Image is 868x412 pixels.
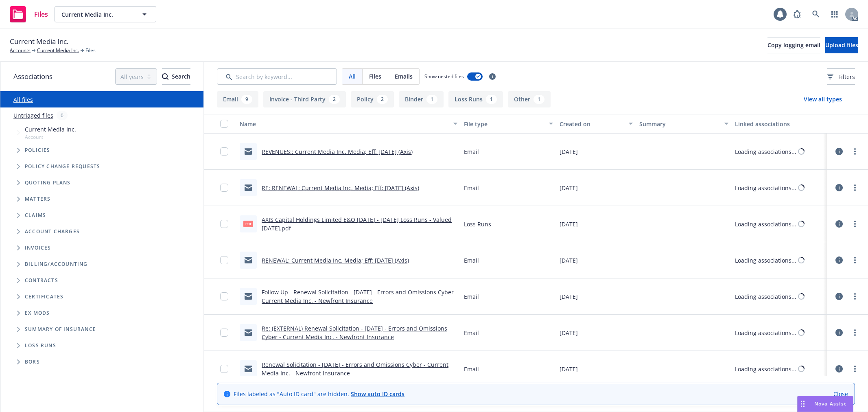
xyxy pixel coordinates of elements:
[827,72,855,81] span: Filters
[162,68,190,85] button: SearchSearch
[424,73,464,80] span: Show nested files
[395,72,413,81] span: Emails
[636,114,732,134] button: Summary
[556,114,636,134] button: Created on
[735,292,796,301] div: Loading associations...
[25,164,100,169] span: Policy change requests
[825,41,858,49] span: Upload files
[735,120,824,128] div: Linked associations
[735,365,796,373] div: Loading associations...
[241,95,252,104] div: 9
[220,184,228,192] input: Toggle Row Selected
[7,3,51,26] a: Files
[236,114,461,134] button: Name
[25,213,46,218] span: Claims
[217,68,337,85] input: Search by keyword...
[262,324,447,341] a: Re: (EXTERNAL) Renewal Solicitation - [DATE] - Errors and Omissions Cyber - Current Media Inc. - ...
[838,72,855,81] span: Filters
[808,6,824,22] a: Search
[850,291,860,301] a: more
[560,120,624,128] div: Created on
[850,183,860,193] a: more
[735,256,796,265] div: Loading associations...
[464,220,491,228] span: Loss Runs
[464,329,479,337] span: Email
[25,245,51,250] span: Invoices
[560,292,578,301] span: [DATE]
[25,359,40,364] span: BORs
[798,396,808,412] div: Drag to move
[162,69,190,84] div: Search
[262,288,457,305] a: Follow Up - Renewal Solicitation - [DATE] - Errors and Omissions Cyber - Current Media Inc. - New...
[25,311,50,316] span: Ex Mods
[262,256,409,264] a: RENEWAL: Current Media Inc. Media; Eff: [DATE] (Axis)
[464,292,479,301] span: Email
[262,361,448,377] a: Renewal Solicitation - [DATE] - Errors and Omissions Cyber - Current Media Inc. - Newfront Insurance
[399,91,444,107] button: Binder
[57,111,68,120] div: 0
[850,255,860,265] a: more
[25,343,56,348] span: Loss Runs
[349,72,356,81] span: All
[735,220,796,228] div: Loading associations...
[262,216,452,232] a: AXIS Capital Holdings Limited E&O [DATE] - [DATE] Loss Runs - Valued [DATE].pdf
[508,91,551,107] button: Other
[850,219,860,229] a: more
[351,91,394,107] button: Policy
[639,120,719,128] div: Summary
[25,125,76,134] span: Current Media Inc.
[25,229,80,234] span: Account charges
[25,278,58,283] span: Contracts
[377,95,388,104] div: 2
[243,221,253,227] span: pdf
[240,120,448,128] div: Name
[61,10,132,19] span: Current Media Inc.
[263,91,346,107] button: Invoice - Third Party
[464,184,479,192] span: Email
[25,197,50,202] span: Matters
[34,11,48,18] span: Files
[220,292,228,300] input: Toggle Row Selected
[55,6,156,22] button: Current Media Inc.
[13,71,52,82] span: Associations
[217,91,258,107] button: Email
[735,184,796,192] div: Loading associations...
[329,95,340,104] div: 2
[220,147,228,156] input: Toggle Row Selected
[351,390,404,398] a: Show auto ID cards
[791,91,855,107] button: View all types
[426,95,437,104] div: 1
[25,327,96,332] span: Summary of insurance
[262,184,419,192] a: RE: RENEWAL: Current Media Inc. Media; Eff: [DATE] (Axis)
[461,114,556,134] button: File type
[234,390,404,398] span: Files labeled as "Auto ID card" are hidden.
[220,329,228,337] input: Toggle Row Selected
[0,123,203,256] div: Tree Example
[25,134,76,140] span: Account
[25,294,63,299] span: Certificates
[25,180,71,185] span: Quoting plans
[37,47,79,54] a: Current Media Inc.
[10,47,31,54] a: Accounts
[0,256,203,370] div: Folder Tree Example
[220,120,228,128] input: Select all
[827,68,855,85] button: Filters
[850,328,860,337] a: more
[464,365,479,373] span: Email
[10,36,68,47] span: Current Media Inc.
[464,147,479,156] span: Email
[560,329,578,337] span: [DATE]
[560,147,578,156] span: [DATE]
[850,364,860,374] a: more
[448,91,503,107] button: Loss Runs
[262,148,413,156] a: REVENUES:: Current Media Inc. Media; Eff: [DATE] (Axis)
[560,184,578,192] span: [DATE]
[797,396,853,412] button: Nova Assist
[13,96,33,103] a: All files
[464,256,479,265] span: Email
[833,390,848,398] a: Close
[162,73,168,80] svg: Search
[560,256,578,265] span: [DATE]
[814,400,846,407] span: Nova Assist
[826,6,843,22] a: Switch app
